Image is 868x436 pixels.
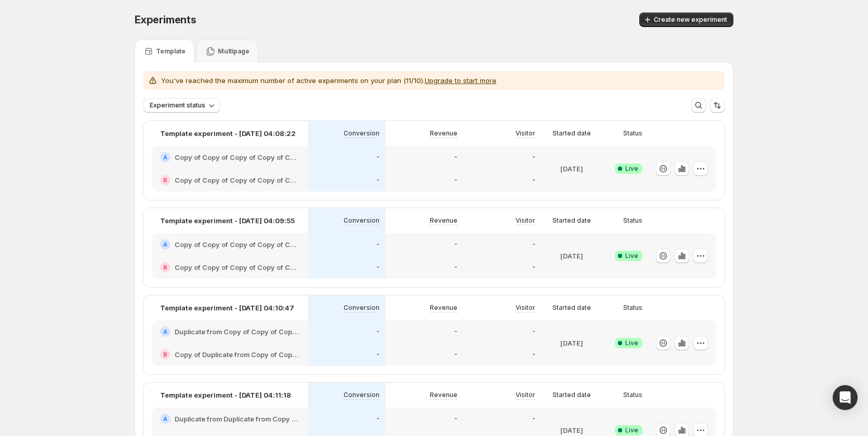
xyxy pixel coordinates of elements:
[625,252,638,260] span: Live
[163,351,167,358] h2: B
[175,262,299,272] h2: Copy of Copy of Copy of Copy of Copy of Copy of Copy of Landing Page - [DATE] 15:05:32
[625,339,638,347] span: Live
[623,129,642,138] p: Status
[376,263,379,271] p: -
[163,241,167,248] h2: A
[175,175,299,185] h2: Copy of Copy of Copy of Copy of Copy of Copy of Landing Page - [DATE] 15:05:32
[163,154,167,160] h2: A
[623,391,642,399] p: Status
[161,75,496,86] p: You've reached the maximum number of active experiments on your plan (11/10).
[218,47,249,56] p: Multipage
[639,12,733,27] button: Create new experiment
[175,326,299,337] h2: Duplicate from Copy of Copy of Copy of Copy of Copy of Copy of Landing Page - [DATE] 15:05:32
[454,153,457,161] p: -
[623,304,642,312] p: Status
[454,176,457,184] p: -
[143,98,220,113] button: Experiment status
[376,415,379,423] p: -
[625,426,638,434] span: Live
[376,328,379,336] p: -
[160,215,295,226] p: Template experiment - [DATE] 04:09:55
[454,350,457,359] p: -
[376,176,379,184] p: -
[454,328,457,336] p: -
[175,414,299,424] h2: Duplicate from Duplicate from Copy of Copy of Copy of Copy of Copy of Copy of Landing Page - [DAT...
[560,251,583,261] p: [DATE]
[516,129,535,138] p: Visitor
[376,153,379,161] p: -
[560,338,583,348] p: [DATE]
[454,263,457,271] p: -
[160,303,294,313] p: Template experiment - [DATE] 04:10:47
[430,216,457,225] p: Revenue
[160,390,291,400] p: Template experiment - [DATE] 04:11:18
[532,415,535,423] p: -
[532,153,535,161] p: -
[532,240,535,249] p: -
[654,16,727,24] span: Create new experiment
[516,391,535,399] p: Visitor
[163,264,167,270] h2: B
[430,304,457,312] p: Revenue
[344,129,379,138] p: Conversion
[516,216,535,225] p: Visitor
[430,391,457,399] p: Revenue
[553,304,591,312] p: Started date
[532,263,535,271] p: -
[163,177,167,183] h2: B
[833,385,858,410] div: Open Intercom Messenger
[163,416,167,422] h2: A
[376,350,379,359] p: -
[160,128,296,139] p: Template experiment - [DATE] 04:08:22
[430,129,457,138] p: Revenue
[710,98,725,113] button: Sort the results
[560,163,583,174] p: [DATE]
[175,152,299,162] h2: Copy of Copy of Copy of Copy of Copy of Landing Page - [DATE] 15:05:32
[625,165,638,173] span: Live
[560,425,583,435] p: [DATE]
[425,76,496,85] button: Upgrade to start more
[532,350,535,359] p: -
[532,328,535,336] p: -
[344,216,379,225] p: Conversion
[135,13,196,26] span: Experiments
[532,176,535,184] p: -
[553,129,591,138] p: Started date
[344,304,379,312] p: Conversion
[623,216,642,225] p: Status
[516,304,535,312] p: Visitor
[150,101,205,110] span: Experiment status
[376,240,379,249] p: -
[156,47,186,56] p: Template
[454,415,457,423] p: -
[175,239,299,250] h2: Copy of Copy of Copy of Copy of Copy of Copy of Landing Page - [DATE] 15:05:32
[344,391,379,399] p: Conversion
[454,240,457,249] p: -
[553,216,591,225] p: Started date
[175,349,299,360] h2: Copy of Duplicate from Copy of Copy of Copy of Copy of Copy of Copy of Landing Page - [DATE] 15:0...
[163,329,167,335] h2: A
[553,391,591,399] p: Started date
